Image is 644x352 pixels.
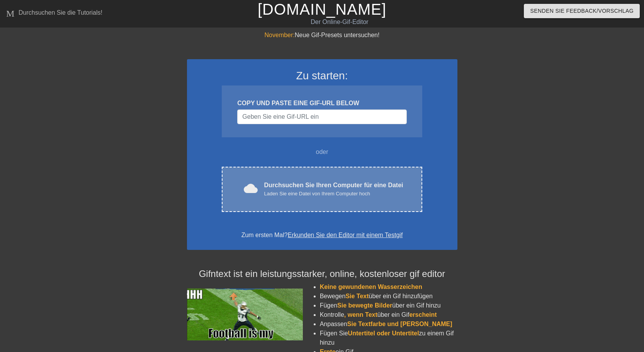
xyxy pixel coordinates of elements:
h4: Gifntext ist ein leistungsstarker, online, kostenloser gif editor [187,268,457,280]
span: Menü-Buch [6,7,15,17]
img: football_small.gif [187,289,303,340]
span: Sie bewegte Bilder [337,302,392,309]
li: Fügen über ein Gif hinzu [320,301,457,310]
button: Senden Sie Feedback/Vorschlag [524,4,640,18]
div: Laden Sie eine Datei von Ihrem Computer hoch [264,190,403,198]
div: Der Online-Gif-Editor [219,17,461,27]
span: Untertitel oder Untertitel [348,330,419,337]
h3: Zu starten: [197,69,447,82]
li: Kontrolle über ein Gif [320,310,457,320]
span: Sie Textfarbe und [PERSON_NAME] [347,321,452,327]
li: Anpassen [320,320,457,329]
a: [DOMAIN_NAME] [258,1,386,18]
span: cloud-upload [244,181,258,195]
span: Keine gewundenen Wasserzeichen [320,284,422,290]
input: Username [237,109,406,124]
li: Fügen Sie zu einem Gif hinzu [320,329,457,347]
div: COPY UND PASTE EINE GIF-URL BELOW [237,99,406,108]
a: Erkunden Sie den Editor mit einem Testgif [288,232,403,238]
div: Zum ersten Mal? [197,231,447,240]
span: , wenn Text [344,311,377,318]
div: Durchsuchen Sie Ihren Computer für eine Datei [264,181,403,198]
div: oder [207,147,437,157]
span: erscheint [409,311,437,318]
span: November: [265,32,295,38]
div: Neue Gif-Presets untersuchen! [187,31,457,40]
a: Durchsuchen Sie die Tutorials! [6,7,102,19]
span: Sie Text [345,293,369,299]
div: Durchsuchen Sie die Tutorials! [19,9,102,16]
span: Senden Sie Feedback/Vorschlag [530,6,634,16]
li: Bewegen über ein Gif hinzufügen [320,292,457,301]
